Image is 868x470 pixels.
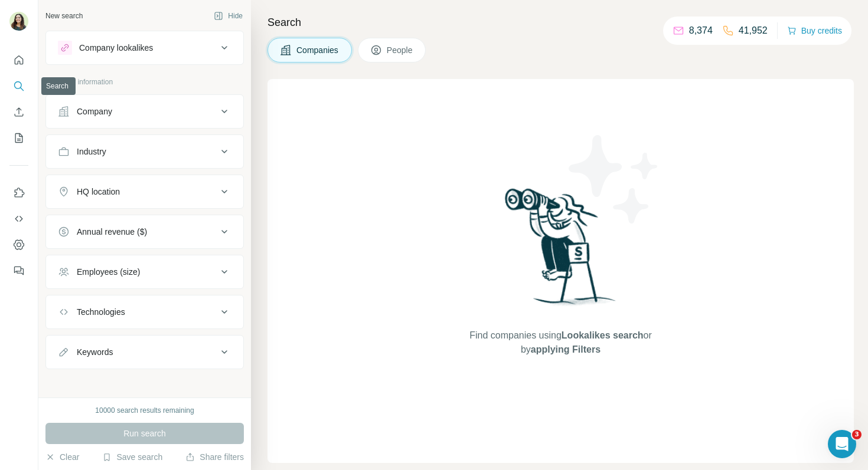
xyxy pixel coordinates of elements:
[9,75,28,97] button: Search
[9,101,28,123] button: Enrich CSV
[77,346,113,358] div: Keywords
[77,106,112,117] div: Company
[45,451,79,463] button: Clear
[46,34,243,62] button: Company lookalikes
[387,44,414,56] span: People
[95,405,194,416] div: 10000 search results remaining
[45,11,83,21] div: New search
[45,77,244,87] p: Company information
[562,330,644,340] span: Lookalikes search
[296,44,340,56] span: Companies
[46,338,243,366] button: Keywords
[561,126,667,232] img: Surfe Illustration - Stars
[205,7,251,25] button: Hide
[79,42,153,54] div: Company lookalikes
[531,344,601,354] span: applying Filters
[9,234,28,255] button: Dashboard
[77,266,140,278] div: Employees (size)
[9,208,28,229] button: Use Surfe API
[77,146,106,157] div: Industry
[77,186,120,198] div: HQ location
[46,298,243,326] button: Technologies
[852,430,862,439] span: 3
[77,226,147,238] div: Annual revenue ($)
[689,24,713,38] p: 8,374
[828,430,856,458] iframe: Intercom live chat
[739,24,768,38] p: 41,952
[46,258,243,286] button: Employees (size)
[46,97,243,126] button: Company
[46,218,243,246] button: Annual revenue ($)
[787,22,842,39] button: Buy credits
[9,127,28,149] button: My lists
[46,137,243,166] button: Industry
[9,260,28,281] button: Feedback
[46,178,243,206] button: HQ location
[77,306,125,318] div: Technologies
[102,451,162,463] button: Save search
[185,451,244,463] button: Share filters
[9,50,28,71] button: Quick start
[466,328,655,357] span: Find companies using or by
[9,182,28,203] button: Use Surfe on LinkedIn
[500,185,622,317] img: Surfe Illustration - Woman searching with binoculars
[9,12,28,31] img: Avatar
[267,14,854,31] h4: Search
